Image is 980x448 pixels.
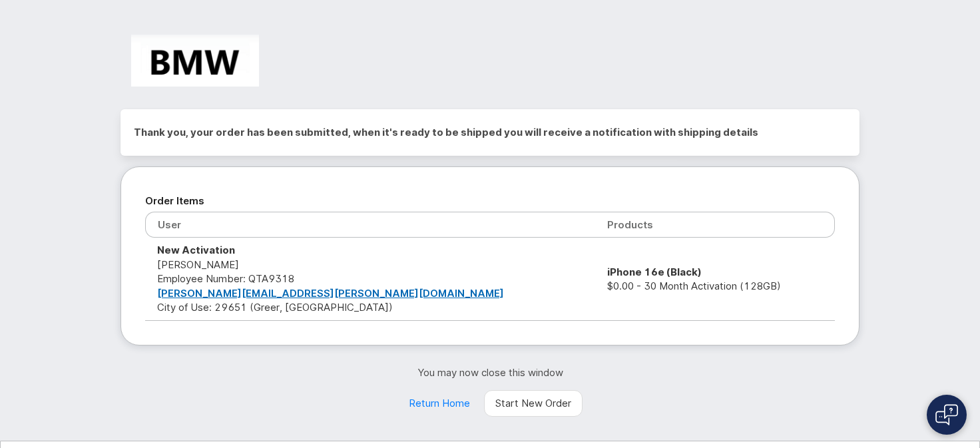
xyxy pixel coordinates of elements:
th: Products [595,212,835,238]
strong: iPhone 16e (Black) [607,266,702,278]
h2: Order Items [145,191,835,211]
strong: New Activation [157,244,235,256]
img: Open chat [935,404,958,425]
td: [PERSON_NAME] City of Use: 29651 (Greer, [GEOGRAPHIC_DATA]) [145,238,595,320]
td: $0.00 - 30 Month Activation (128GB) [595,238,835,320]
img: BMW Manufacturing Co LLC [131,35,259,87]
p: You may now close this window [121,365,859,379]
th: User [145,212,595,238]
a: [PERSON_NAME][EMAIL_ADDRESS][PERSON_NAME][DOMAIN_NAME] [157,287,504,300]
span: Employee Number: QTA9318 [157,272,294,285]
h2: Thank you, your order has been submitted, when it's ready to be shipped you will receive a notifi... [134,122,846,142]
a: Start New Order [484,390,583,417]
a: Return Home [397,390,481,417]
